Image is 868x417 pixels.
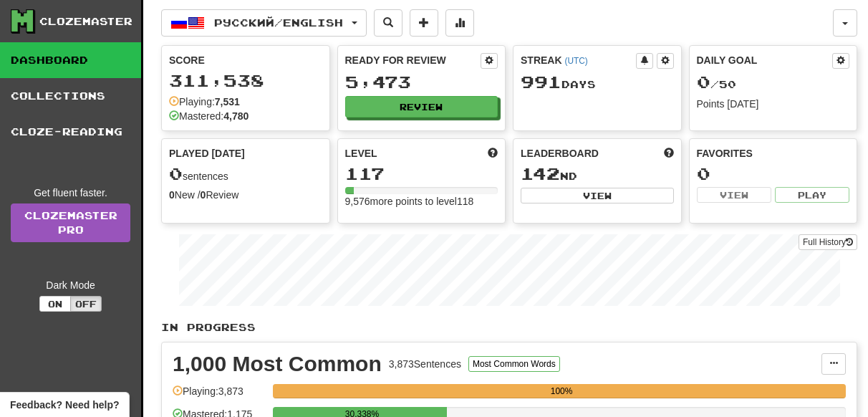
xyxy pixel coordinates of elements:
span: Score more points to level up [488,146,498,160]
p: In Progress [161,320,857,335]
div: Playing: 3,873 [173,384,266,408]
div: 3,873 Sentences [389,357,461,371]
div: New / Review [169,188,322,202]
div: Score [169,53,322,67]
button: View [697,187,771,203]
div: Clozemaster [39,14,132,29]
button: Add sentence to collection [410,9,438,37]
button: Off [70,296,102,312]
button: On [39,296,71,312]
div: 311,538 [169,72,322,90]
div: sentences [169,165,322,183]
div: Day s [521,73,674,92]
button: Play [775,187,849,203]
div: Points [DATE] [697,97,850,111]
button: More stats [445,9,474,37]
span: This week in points, UTC [664,146,674,160]
span: Leaderboard [521,146,599,160]
button: Most Common Words [468,356,560,372]
strong: 0 [201,189,206,201]
div: Dark Mode [11,278,130,292]
div: 9,576 more points to level 118 [345,194,498,208]
div: Mastered: [169,109,249,123]
a: (UTC) [564,56,587,66]
span: 991 [521,72,561,92]
div: Streak [521,53,636,67]
span: Played [DATE] [169,146,245,160]
div: Ready for Review [345,53,481,67]
a: ClozemasterPro [11,203,130,242]
div: Get fluent faster. [11,186,130,200]
strong: 4,780 [223,110,249,122]
span: 0 [697,72,710,92]
button: View [521,188,674,203]
strong: 7,531 [215,96,240,107]
button: Русский/English [161,9,367,37]
div: Playing: [169,95,240,109]
div: 117 [345,165,498,183]
button: Search sentences [374,9,402,37]
button: Full History [799,234,857,250]
div: Daily Goal [697,53,833,69]
div: 0 [697,165,850,183]
button: Review [345,96,498,118]
strong: 0 [169,189,175,201]
span: Level [345,146,377,160]
div: 100% [277,384,846,398]
div: 1,000 Most Common [173,353,382,375]
span: Русский / English [214,16,343,29]
div: 5,473 [345,73,498,91]
div: Favorites [697,146,850,160]
span: Open feedback widget [10,398,119,412]
div: nd [521,165,674,183]
span: / 50 [697,78,736,90]
span: 142 [521,163,560,183]
span: 0 [169,163,183,183]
